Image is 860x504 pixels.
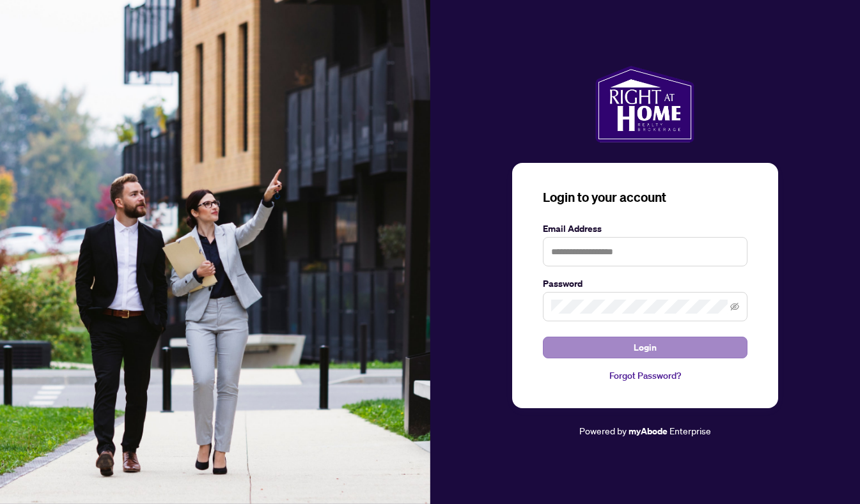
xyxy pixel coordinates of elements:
button: Login [543,337,747,358]
label: Email Address [543,222,747,236]
h3: Login to your account [543,188,747,206]
span: Login [634,337,657,358]
span: Enterprise [669,425,711,436]
a: myAbode [629,424,668,438]
label: Password [543,277,747,291]
span: eye-invisible [730,302,739,311]
a: Forgot Password? [543,369,747,383]
span: Powered by [579,425,627,436]
img: ma-logo [595,66,694,142]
